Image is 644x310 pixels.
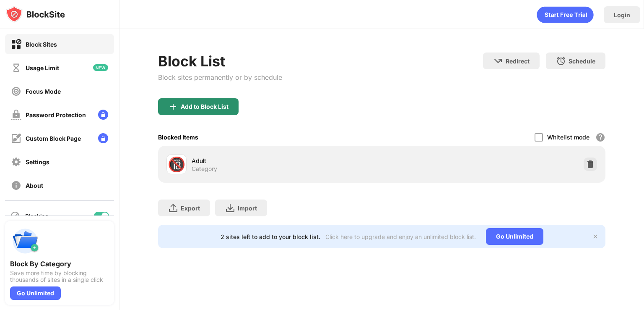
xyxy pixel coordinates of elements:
div: Login [614,11,630,18]
div: Block By Category [10,260,109,268]
div: Category [192,165,217,173]
img: focus-off.svg [11,86,21,97]
div: Custom Block Page [26,135,81,142]
img: push-categories.svg [10,226,40,256]
div: Adult [192,156,382,165]
div: animation [537,6,594,23]
div: Export [181,205,200,212]
div: Redirect [506,58,530,65]
div: Go Unlimited [486,228,543,245]
img: password-protection-off.svg [11,110,21,120]
img: customize-block-page-off.svg [11,133,21,144]
img: new-icon.svg [93,64,108,71]
img: blocking-icon.svg [10,211,20,221]
img: logo-blocksite.svg [6,6,65,23]
div: 2 sites left to add to your block list. [221,233,320,240]
div: Schedule [569,58,595,65]
div: 🔞 [168,156,185,173]
div: Add to Block List [181,103,229,110]
div: Focus Mode [26,88,61,95]
img: lock-menu.svg [98,110,108,120]
div: Go Unlimited [10,286,61,300]
div: Blocked Items [158,134,198,141]
div: Usage Limit [26,64,59,71]
div: Import [238,205,257,212]
img: lock-menu.svg [98,133,108,143]
div: Save more time by blocking thousands of sites in a single click [10,270,109,283]
div: About [26,182,43,189]
div: Block Sites [26,41,57,48]
div: Block sites permanently or by schedule [158,73,282,81]
div: Password Protection [26,111,86,118]
div: Block List [158,53,282,70]
div: Blocking [25,213,49,220]
div: Whitelist mode [547,134,589,141]
div: Settings [26,158,49,166]
img: time-usage-off.svg [11,63,21,73]
img: settings-off.svg [11,157,21,167]
img: about-off.svg [11,180,21,191]
img: block-on.svg [11,39,21,50]
img: x-button.svg [592,233,599,240]
div: Click here to upgrade and enjoy an unlimited block list. [325,233,476,240]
